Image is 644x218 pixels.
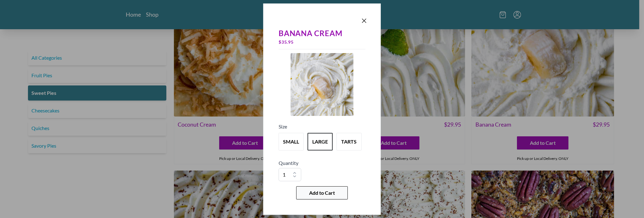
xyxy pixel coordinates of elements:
h5: Quantity [279,159,365,167]
div: Banana Cream [279,29,365,38]
button: Variant Swatch [279,133,304,150]
h5: Size [279,123,365,130]
button: Add to Cart [296,186,348,199]
button: Variant Swatch [308,133,333,150]
button: Close panel [360,17,368,25]
span: Add to Cart [309,189,335,197]
a: Product Image [291,53,353,118]
img: Product Image [291,53,353,116]
div: $ 35.95 [279,38,365,46]
button: Variant Swatch [336,133,362,150]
